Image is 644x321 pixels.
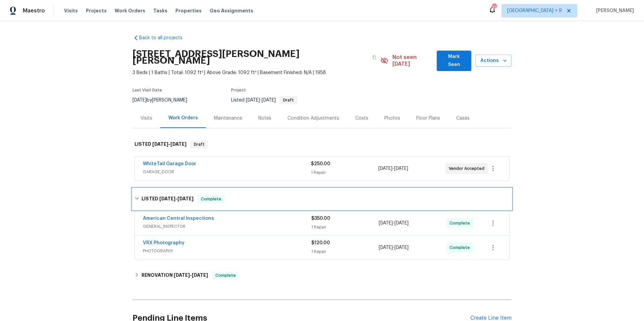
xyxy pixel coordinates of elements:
[593,7,634,14] span: [PERSON_NAME]
[492,4,496,11] div: 33
[379,220,409,227] span: -
[311,162,330,166] span: $250.00
[152,142,186,146] span: -
[115,7,145,14] span: Work Orders
[159,196,194,201] span: -
[262,98,276,103] span: [DATE]
[191,141,207,148] span: Draft
[442,53,466,69] span: Mark Seen
[132,134,512,155] div: LISTED [DATE]-[DATE]Draft
[378,165,408,172] span: -
[142,271,208,279] h6: RENOVATION
[132,88,162,92] span: Last Visit Date
[143,241,184,245] a: VRX Photography
[177,196,194,201] span: [DATE]
[287,115,339,122] div: Condition Adjustments
[198,196,224,202] span: Complete
[475,55,512,67] button: Actions
[143,216,214,221] a: American Central Inspections
[449,165,487,172] span: Vendor Accepted
[142,195,194,203] h6: LISTED
[378,166,392,171] span: [DATE]
[311,248,379,255] div: 1 Repair
[135,140,186,148] h6: LISTED
[143,248,311,254] span: PHOTOGRAPHY
[384,115,400,122] div: Photos
[449,244,473,251] span: Complete
[143,223,311,230] span: GENERAL_INSPECTOR
[143,162,196,166] a: WhiteTail Garage Door
[280,98,297,102] span: Draft
[416,115,440,122] div: Floor Plans
[132,96,195,104] div: by [PERSON_NAME]
[132,69,380,76] span: 3 Beds | 1 Baths | Total: 1092 ft² | Above Grade: 1092 ft² | Basement Finished: N/A | 1958
[210,7,253,14] span: Geo Assignments
[246,98,260,103] span: [DATE]
[394,166,408,171] span: [DATE]
[174,273,208,277] span: -
[311,216,330,221] span: $350.00
[449,220,473,227] span: Complete
[132,188,512,210] div: LISTED [DATE]-[DATE]Complete
[152,142,168,146] span: [DATE]
[64,7,78,14] span: Visits
[143,169,311,175] span: GARAGE_DOOR
[368,51,380,63] button: Copy Address
[192,273,208,277] span: [DATE]
[168,115,198,121] div: Work Orders
[394,245,409,250] span: [DATE]
[481,57,506,65] span: Actions
[258,115,271,122] div: Notes
[175,7,202,14] span: Properties
[23,7,45,14] span: Maestro
[231,88,246,92] span: Project
[392,54,433,67] span: Not seen [DATE]
[174,273,190,277] span: [DATE]
[379,244,409,251] span: -
[141,115,152,122] div: Visits
[379,245,393,250] span: [DATE]
[311,224,379,231] div: 1 Repair
[214,115,242,122] div: Maintenance
[170,142,186,146] span: [DATE]
[231,98,297,103] span: Listed
[132,51,368,64] h2: [STREET_ADDRESS][PERSON_NAME][PERSON_NAME]
[153,8,167,13] span: Tasks
[86,7,107,14] span: Projects
[311,169,378,176] div: 1 Repair
[213,272,238,279] span: Complete
[159,196,175,201] span: [DATE]
[507,7,562,14] span: [GEOGRAPHIC_DATA] + 9
[394,221,409,226] span: [DATE]
[132,35,197,41] a: Back to all projects
[456,115,470,122] div: Cases
[379,221,393,226] span: [DATE]
[311,241,330,245] span: $120.00
[132,267,512,283] div: RENOVATION [DATE]-[DATE]Complete
[246,98,276,103] span: -
[132,98,147,103] span: [DATE]
[437,51,471,71] button: Mark Seen
[355,115,368,122] div: Costs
